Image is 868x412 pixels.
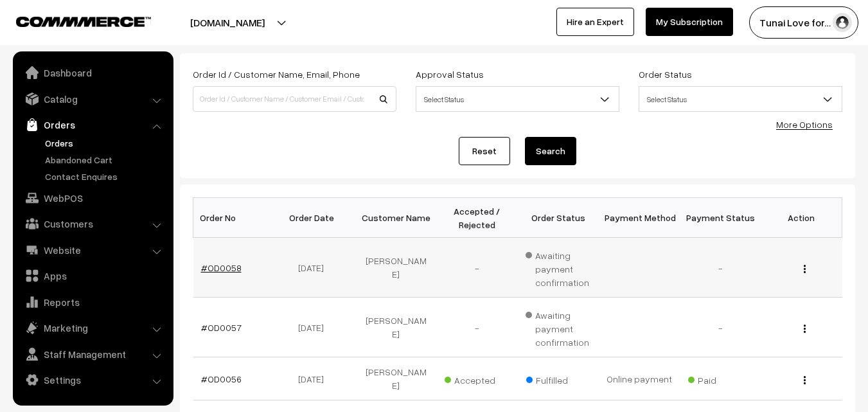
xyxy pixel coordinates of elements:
a: #OD0058 [201,262,242,273]
a: Dashboard [16,61,169,84]
td: - [436,298,517,357]
a: Apps [16,264,169,287]
a: Orders [42,136,169,150]
span: Awaiting payment confirmation [526,246,591,289]
span: Select Status [639,86,842,112]
th: Payment Method [599,198,680,238]
a: My Subscription [646,8,733,36]
span: Select Status [416,88,619,111]
a: Marketing [16,316,169,339]
a: #OD0056 [201,373,242,384]
a: Settings [16,368,169,391]
span: Select Status [416,86,619,112]
label: Approval Status [416,67,484,81]
td: [PERSON_NAME] [355,298,436,357]
td: - [680,298,761,357]
th: Order Date [274,198,355,238]
label: Order Status [639,67,692,81]
td: [DATE] [274,357,355,400]
a: Website [16,238,169,262]
td: [PERSON_NAME] [355,357,436,400]
img: user [833,13,852,32]
img: Menu [804,265,806,273]
a: Hire an Expert [556,8,634,36]
th: Action [761,198,842,238]
img: Menu [804,325,806,333]
td: - [680,238,761,298]
button: [DOMAIN_NAME] [145,6,310,39]
a: Reports [16,291,169,314]
a: COMMMERCE [16,13,128,28]
a: Abandoned Cart [42,153,169,166]
a: Reset [459,137,510,165]
button: Search [525,137,576,165]
th: Order No [193,198,274,238]
th: Order Status [518,198,599,238]
a: More Options [776,119,833,130]
a: WebPOS [16,186,169,210]
span: Select Status [639,88,842,111]
label: Order Id / Customer Name, Email, Phone [193,67,360,81]
span: Paid [688,370,752,387]
input: Order Id / Customer Name / Customer Email / Customer Phone [193,86,396,112]
span: Awaiting payment confirmation [526,305,591,349]
td: - [436,238,517,298]
img: COMMMERCE [16,17,151,26]
a: Staff Management [16,343,169,366]
td: [DATE] [274,298,355,357]
td: [DATE] [274,238,355,298]
th: Payment Status [680,198,761,238]
th: Accepted / Rejected [436,198,517,238]
th: Customer Name [355,198,436,238]
td: Online payment [599,357,680,400]
a: Catalog [16,87,169,111]
span: Fulfilled [526,370,590,387]
a: #OD0057 [201,322,242,333]
span: Accepted [445,370,509,387]
a: Customers [16,212,169,235]
a: Orders [16,113,169,136]
button: Tunai Love for… [749,6,858,39]
a: Contact Enquires [42,170,169,183]
img: Menu [804,376,806,384]
td: [PERSON_NAME] [355,238,436,298]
